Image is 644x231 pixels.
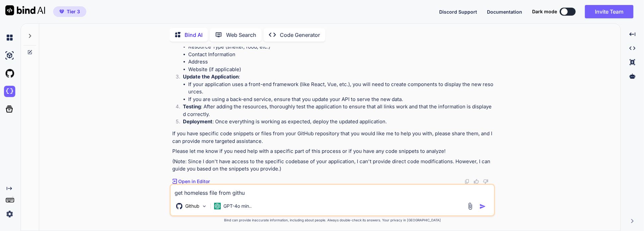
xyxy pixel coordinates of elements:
[188,96,494,103] li: If you are using a back-end service, ensure that you update your API to serve the new data.
[487,9,522,15] span: Documentation
[53,6,86,17] button: premiumTier 3
[59,10,64,14] img: premium
[479,203,486,210] img: icon
[183,103,494,118] p: : After adding the resources, thoroughly test the application to ensure that all links work and t...
[5,5,45,15] img: Bind AI
[171,185,494,197] textarea: get homeless file from githu
[183,73,494,81] p: :
[223,203,252,209] p: GPT-4o min..
[4,208,15,220] img: settings
[183,118,494,126] p: : Once everything is working as expected, deploy the updated application.
[280,31,320,39] p: Code Generator
[67,8,80,15] span: Tier 3
[172,158,494,173] p: (Note: Since I don't have access to the specific codebase of your application, I can't provide di...
[4,68,15,79] img: githubLight
[183,103,201,110] strong: Testing
[214,203,221,209] img: GPT-4o mini
[170,218,495,223] p: Bind can provide inaccurate information, including about people. Always double-check its answers....
[185,203,200,209] p: Github
[183,73,239,80] strong: Update the Application
[483,179,488,184] img: dislike
[439,8,477,15] button: Discord Support
[4,50,15,61] img: ai-studio
[226,31,256,39] p: Web Search
[474,179,479,184] img: like
[178,178,210,185] p: Open in Editor
[188,58,494,66] li: Address
[188,51,494,58] li: Contact Information
[439,9,477,15] span: Discord Support
[585,5,633,18] button: Invite Team
[201,203,207,209] img: Pick Models
[466,202,474,210] img: attachment
[487,8,522,15] button: Documentation
[464,179,470,184] img: copy
[532,8,557,15] span: Dark mode
[172,148,494,155] p: Please let me know if you need help with a specific part of this process or if you have any code ...
[4,32,15,43] img: chat
[188,81,494,96] li: If your application uses a front-end framework (like React, Vue, etc.), you will need to create c...
[188,43,494,51] li: Resource Type (shelter, food, etc.)
[4,86,15,97] img: darkCloudIdeIcon
[183,118,212,125] strong: Deployment
[188,66,494,73] li: Website (if applicable)
[185,31,202,39] p: Bind AI
[172,130,494,145] p: If you have specific code snippets or files from your GitHub repository that you would like me to...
